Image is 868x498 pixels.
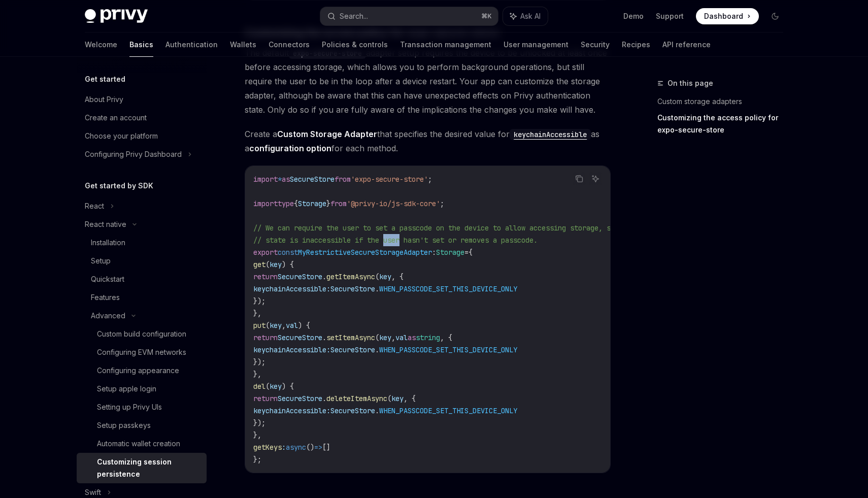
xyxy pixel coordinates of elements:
[97,456,201,480] div: Customizing session persistence
[375,284,379,293] span: .
[326,272,375,281] span: getItemAsync
[326,199,330,208] span: }
[464,248,469,257] span: =
[520,11,541,21] span: Ask AI
[91,291,120,304] div: Features
[322,333,326,342] span: .
[623,11,644,21] a: Demo
[253,175,278,184] span: import
[270,260,282,269] span: key
[379,284,517,293] span: WHEN_PASSCODE_SET_THIS_DEVICE_ONLY
[298,248,432,257] span: MyRestrictiveSecureStorageAdapter
[767,8,783,24] button: Toggle dark mode
[253,357,265,367] span: });
[77,288,207,307] a: Features
[469,248,473,257] span: {
[85,200,104,212] div: React
[245,46,611,117] span: The default adapter setup requires the device to be unlocked at least once before accessing stora...
[249,143,331,153] strong: configuration option
[253,236,538,245] span: // state is inaccessible if the user hasn't set or removes a passcode.
[436,248,464,257] span: Storage
[432,248,436,257] span: :
[322,32,388,57] a: Policies & controls
[696,8,759,24] a: Dashboard
[265,321,270,330] span: (
[277,129,377,140] a: Custom Storage Adapter
[404,394,416,403] span: , {
[408,333,416,342] span: as
[97,438,180,450] div: Automatic wallet creation
[77,325,207,343] a: Custom build configuration
[253,455,261,464] span: };
[375,272,379,281] span: (
[85,73,125,85] h5: Get started
[330,284,375,293] span: SecureStore
[282,321,286,330] span: ,
[97,364,179,377] div: Configuring appearance
[253,418,265,427] span: });
[391,272,404,281] span: , {
[282,382,294,391] span: ) {
[253,394,278,403] span: return
[91,255,111,267] div: Setup
[503,7,548,25] button: Ask AI
[91,273,124,285] div: Quickstart
[97,346,186,358] div: Configuring EVM networks
[322,394,326,403] span: .
[330,345,375,354] span: SecureStore
[97,419,151,431] div: Setup passkeys
[581,32,610,57] a: Security
[379,345,517,354] span: WHEN_PASSCODE_SET_THIS_DEVICE_ONLY
[278,394,322,403] span: SecureStore
[77,416,207,435] a: Setup passkeys
[77,398,207,416] a: Setting up Privy UIs
[253,406,330,415] span: keychainAccessible:
[391,394,404,403] span: key
[77,270,207,288] a: Quickstart
[400,32,491,57] a: Transaction management
[253,333,278,342] span: return
[265,260,270,269] span: (
[481,12,492,20] span: ⌘ K
[286,443,306,452] span: async
[253,199,278,208] span: import
[294,199,298,208] span: {
[77,109,207,127] a: Create an account
[253,430,261,440] span: },
[91,237,125,249] div: Installation
[306,443,314,452] span: ()
[85,112,147,124] div: Create an account
[395,333,408,342] span: val
[253,260,265,269] span: get
[77,127,207,145] a: Choose your platform
[253,345,330,354] span: keychainAccessible:
[657,110,791,138] a: Customizing the access policy for expo-secure-store
[253,296,265,306] span: });
[391,333,395,342] span: ,
[165,32,218,57] a: Authentication
[85,180,153,192] h5: Get started by SDK
[253,309,261,318] span: },
[704,11,743,21] span: Dashboard
[77,435,207,453] a: Automatic wallet creation
[253,370,261,379] span: },
[504,32,569,57] a: User management
[322,272,326,281] span: .
[77,361,207,380] a: Configuring appearance
[253,248,278,257] span: export
[428,175,432,184] span: ;
[510,129,591,140] code: keychainAccessible
[622,32,650,57] a: Recipes
[85,9,148,23] img: dark logo
[375,345,379,354] span: .
[278,272,322,281] span: SecureStore
[656,11,684,21] a: Support
[253,284,330,293] span: keychainAccessible:
[230,32,256,57] a: Wallets
[298,199,326,208] span: Storage
[77,234,207,252] a: Installation
[253,321,265,330] span: put
[589,172,602,185] button: Ask AI
[335,175,351,184] span: from
[85,93,123,106] div: About Privy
